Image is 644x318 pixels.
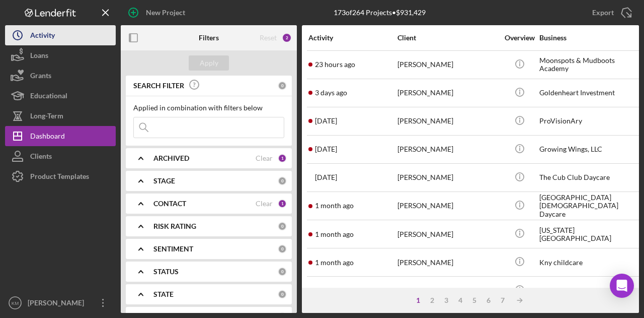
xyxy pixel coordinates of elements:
[153,290,174,298] b: STATE
[539,34,640,42] div: Business
[5,106,116,126] button: Long-Term
[5,293,116,313] button: KM[PERSON_NAME]
[496,296,510,304] div: 7
[133,82,184,90] b: SEARCH FILTER
[256,154,273,162] div: Clear
[121,3,195,23] button: New Project
[539,51,640,78] div: Moonspots & Mudboots Academy
[397,249,498,276] div: [PERSON_NAME]
[539,136,640,163] div: Growing Wings, LLC
[397,51,498,78] div: [PERSON_NAME]
[278,222,287,231] div: 0
[315,89,347,97] time: 2025-08-25 20:33
[397,277,498,304] div: [PERSON_NAME]
[411,296,425,304] div: 1
[30,166,89,189] div: Product Templates
[133,104,284,112] div: Applied in combination with filters below
[334,9,426,17] div: 173 of 264 Projects • $931,429
[592,3,614,23] div: Export
[315,287,354,295] time: 2025-07-17 03:45
[278,154,287,163] div: 1
[199,34,219,42] b: Filters
[501,34,538,42] div: Overview
[153,268,179,276] b: STATUS
[315,117,337,125] time: 2025-08-22 21:32
[278,199,287,208] div: 1
[153,154,189,162] b: ARCHIVED
[397,193,498,219] div: [PERSON_NAME]
[539,249,640,276] div: Kny childcare
[12,300,19,306] text: KM
[5,66,116,86] button: Grants
[5,146,116,166] button: Clients
[397,136,498,163] div: [PERSON_NAME]
[189,55,229,71] button: Apply
[30,126,65,149] div: Dashboard
[146,3,185,23] div: New Project
[153,200,186,208] b: CONTACT
[30,146,52,169] div: Clients
[453,296,467,304] div: 4
[397,108,498,135] div: [PERSON_NAME]
[153,245,193,253] b: SENTIMENT
[30,66,51,88] div: Grants
[256,200,273,208] div: Clear
[539,164,640,191] div: The Cub Club Daycare
[30,45,48,68] div: Loans
[397,221,498,247] div: [PERSON_NAME]
[315,259,354,267] time: 2025-07-17 03:58
[153,222,196,230] b: RISK RATING
[467,296,481,304] div: 5
[610,274,634,298] div: Open Intercom Messenger
[5,126,116,146] button: Dashboard
[308,34,396,42] div: Activity
[278,290,287,299] div: 0
[278,244,287,253] div: 0
[5,45,116,66] button: Loans
[153,177,175,185] b: STAGE
[5,166,116,186] button: Product Templates
[282,33,292,43] div: 2
[439,296,453,304] div: 3
[397,34,498,42] div: Client
[25,293,91,315] div: [PERSON_NAME]
[5,25,116,45] button: Activity
[582,3,639,23] button: Export
[397,80,498,106] div: [PERSON_NAME]
[539,221,640,247] div: [US_STATE][GEOGRAPHIC_DATA]
[30,86,67,108] div: Educational
[278,81,287,90] div: 0
[278,176,287,185] div: 0
[200,55,218,71] div: Apply
[481,296,496,304] div: 6
[539,80,640,106] div: Goldenheart Investment
[315,202,354,210] time: 2025-07-17 04:58
[30,106,63,129] div: Long-Term
[260,34,277,42] div: Reset
[278,267,287,276] div: 0
[539,108,640,135] div: ProVisionAry
[315,173,337,181] time: 2025-08-19 18:43
[397,164,498,191] div: [PERSON_NAME]
[315,60,355,69] time: 2025-08-27 19:11
[315,230,354,238] time: 2025-07-17 04:29
[315,145,337,153] time: 2025-08-19 19:35
[539,193,640,219] div: [GEOGRAPHIC_DATA][DEMOGRAPHIC_DATA] Daycare
[30,25,55,48] div: Activity
[539,277,640,304] div: [PERSON_NAME] Daycare
[425,296,439,304] div: 2
[5,86,116,106] button: Educational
